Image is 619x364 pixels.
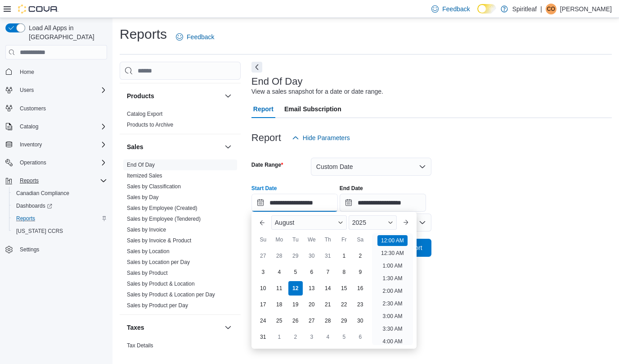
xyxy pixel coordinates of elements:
button: [US_STATE] CCRS [9,225,111,237]
span: Sales by Invoice [127,226,166,233]
button: Users [2,84,111,96]
div: Button. Open the year selector. 2025 is currently selected. [349,215,397,230]
span: Sales by Product [127,269,168,277]
p: [PERSON_NAME] [560,4,612,14]
div: day-23 [353,297,368,312]
a: Sales by Location [127,248,170,255]
div: Su [256,232,270,247]
div: Sales [120,159,241,314]
span: Catalog [20,123,38,130]
li: 12:00 AM [377,235,408,246]
li: 3:00 AM [379,311,406,322]
span: Reports [16,175,107,186]
a: Sales by Product & Location per Day [127,291,215,298]
span: Itemized Sales [127,172,162,179]
a: Settings [16,244,43,255]
a: Sales by Location per Day [127,259,190,265]
p: Spiritleaf [512,4,537,14]
span: Home [20,68,34,76]
a: Products to Archive [127,122,173,128]
div: day-20 [305,297,319,312]
span: [US_STATE] CCRS [16,227,63,235]
div: Chris O [546,4,556,14]
button: Next month [399,215,413,230]
span: Settings [20,246,39,253]
div: day-3 [256,265,270,279]
span: Hide Parameters [303,133,350,142]
li: 1:00 AM [379,260,406,271]
div: Th [321,232,335,247]
div: day-19 [288,297,303,312]
h3: End Of Day [251,76,303,87]
button: Previous Month [255,215,269,230]
span: Operations [20,159,46,166]
div: day-18 [272,297,287,312]
span: Home [16,66,107,77]
div: day-30 [353,314,368,328]
button: Customers [2,102,111,115]
div: day-27 [305,314,319,328]
div: day-6 [305,265,319,279]
ul: Time [372,233,413,345]
div: day-17 [256,297,270,312]
span: Inventory [20,141,42,148]
button: Settings [2,243,111,256]
span: Users [20,86,34,94]
div: day-31 [321,249,335,263]
span: Feedback [187,32,214,41]
h3: Taxes [127,323,144,332]
div: day-5 [288,265,303,279]
span: Dashboards [13,200,107,211]
a: Dashboards [9,200,111,212]
a: Dashboards [13,200,56,211]
div: day-4 [321,330,335,344]
span: Tax Details [127,342,153,349]
span: Reports [16,215,35,222]
a: Feedback [172,28,218,46]
h1: Reports [120,25,167,43]
div: Button. Open the month selector. August is currently selected. [271,215,347,230]
li: 1:30 AM [379,273,406,284]
input: Press the down key to open a popover containing a calendar. [340,194,426,212]
div: day-29 [288,249,303,263]
a: Catalog Export [127,111,162,117]
button: Catalog [2,120,111,133]
label: Date Range [251,161,283,168]
a: Sales by Product & Location [127,281,195,287]
div: day-31 [256,330,270,344]
div: day-27 [256,249,270,263]
div: Fr [337,232,351,247]
div: day-16 [353,281,368,296]
button: Sales [127,142,221,151]
a: Sales by Employee (Created) [127,205,197,211]
li: 4:00 AM [379,336,406,347]
div: Mo [272,232,287,247]
span: Settings [16,244,107,255]
div: day-4 [272,265,287,279]
a: Sales by Invoice & Product [127,237,191,244]
p: | [540,4,542,14]
div: day-28 [321,314,335,328]
div: August, 2025 [255,248,368,345]
div: Sa [353,232,368,247]
button: Hide Parameters [288,129,354,147]
div: day-10 [256,281,270,296]
span: Catalog Export [127,110,162,118]
div: day-15 [337,281,351,296]
button: Products [127,91,221,100]
span: Load All Apps in [GEOGRAPHIC_DATA] [25,23,107,41]
span: Users [16,85,107,96]
div: day-29 [337,314,351,328]
span: Dashboards [16,202,52,209]
label: Start Date [251,185,277,192]
div: day-21 [321,297,335,312]
button: Operations [16,157,50,168]
div: We [305,232,319,247]
div: day-13 [305,281,319,296]
span: Washington CCRS [13,226,107,237]
li: 12:30 AM [377,248,408,259]
span: Sales by Day [127,194,159,201]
